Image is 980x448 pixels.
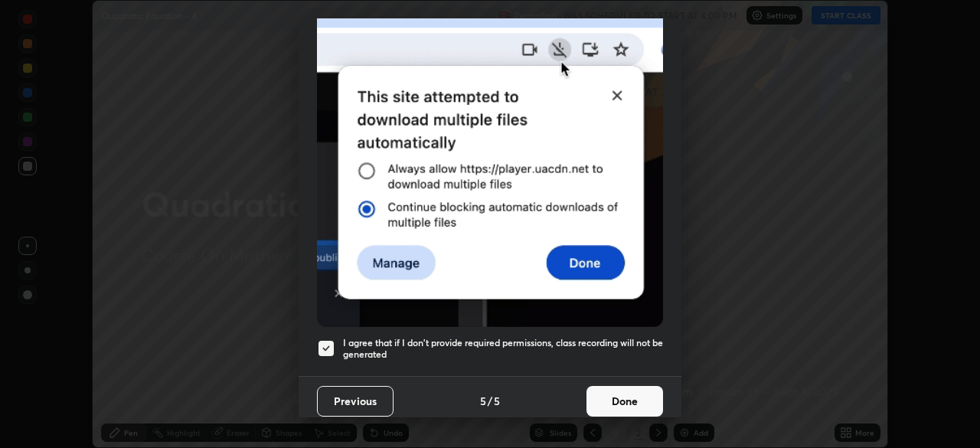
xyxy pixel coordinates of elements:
[343,337,663,361] h5: I agree that if I don't provide required permissions, class recording will not be generated
[494,393,500,409] h4: 5
[480,393,486,409] h4: 5
[488,393,492,409] h4: /
[317,386,394,417] button: Previous
[586,386,663,417] button: Done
